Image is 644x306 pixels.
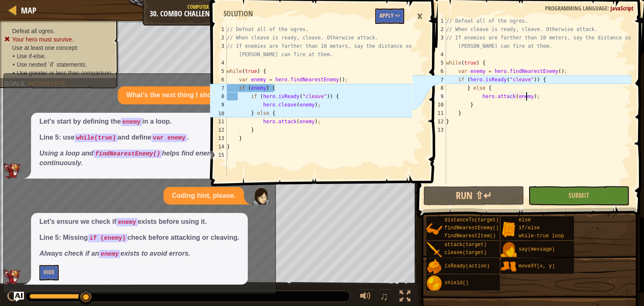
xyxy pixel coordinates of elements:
span: if/else [519,225,540,231]
div: 7 [429,75,446,84]
code: while(true) [75,134,118,142]
span: say(message) [519,246,555,252]
span: Programming language [545,4,608,12]
code: enemy [121,118,142,126]
li: Your hero must survive. [4,35,113,44]
span: Use nested `if` statements. [17,61,87,68]
p: What's the next thing I should do? [126,91,236,100]
button: Hide [39,265,59,280]
li: Use if-else. [13,52,113,60]
div: 1 [429,17,446,25]
img: AI [4,270,21,285]
p: Line 5: use and define . [39,133,263,143]
button: Apply => [375,8,404,24]
p: Let's start by defining the in a loop. [39,117,263,127]
span: Submit [569,191,589,200]
div: 8 [429,84,446,92]
li: Use nested `if` statements. [13,60,113,69]
span: JavaScript [610,4,634,12]
div: 12 [429,117,446,126]
div: 15 [210,151,227,159]
div: 2 [429,25,446,34]
div: 11 [210,117,227,126]
button: Submit [528,186,629,205]
div: 9 [210,101,227,109]
span: distanceTo(target) [444,217,499,223]
span: attack(target) [444,242,487,248]
code: findNearestEnemy() [93,150,162,158]
li: Use at least one concept: [4,44,113,52]
div: 5 [429,59,446,67]
span: Use at least one concept: [12,44,78,51]
div: 4 [429,50,446,59]
span: Map [21,5,36,16]
code: enemy [116,218,138,226]
div: 7 [210,84,227,92]
span: shield() [444,280,469,286]
div: 6 [429,67,446,75]
img: portrait.png [501,221,517,237]
span: moveXY(x, y) [519,263,555,269]
div: 11 [429,109,446,117]
i: • [13,70,15,76]
div: 3 [429,34,446,50]
em: Always check if an exists to avoid errors. [39,250,190,257]
p: Line 5: Missing check before attacking or cleaving. [39,233,239,243]
p: Coding hint, please. [172,191,236,201]
span: while-true loop [519,233,564,239]
code: enemy [99,250,120,258]
em: Using a loop and helps find enemies continuously. [39,150,222,166]
img: portrait.png [501,259,517,275]
button: Ctrl + P: Play [4,289,21,306]
div: 3 [210,42,227,59]
div: 6 [210,75,227,84]
div: 12 [210,126,227,134]
div: 9 [429,92,446,101]
div: 8 [210,92,227,101]
img: AI [4,163,21,178]
img: portrait.png [501,242,517,258]
button: Run ⇧↵ [423,186,524,205]
span: Defeat all ogres. [12,28,55,34]
span: isReady(action) [444,263,490,269]
div: 1 [210,25,227,34]
div: × [413,7,427,26]
span: Your hero must survive. [12,36,74,43]
li: Use greater or less than comparison. [13,69,113,77]
span: findNearestItem() [444,233,496,239]
span: findNearestEnemy() [444,225,499,231]
span: : [608,4,610,12]
span: cleave(target) [444,250,487,256]
span: Use greater or less than comparison. [17,70,113,76]
button: Ask AI [14,292,24,302]
div: 14 [210,143,227,151]
div: 13 [210,134,227,143]
div: Solution [219,8,257,19]
a: Map [17,5,36,16]
li: Defeat all ogres. [4,27,113,35]
div: 10 [429,101,446,109]
code: if (enemy) [88,234,127,242]
div: 2 [210,34,227,42]
p: Let's ensure we check if exists before using it. [39,217,239,227]
div: 4 [210,59,227,67]
i: • [13,61,15,68]
i: • [13,53,15,60]
span: Use if-else. [17,53,46,60]
div: 5 [210,67,227,75]
code: var enemy [151,134,187,142]
span: else [519,217,531,223]
div: 13 [429,126,446,134]
div: 10 [210,109,227,117]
